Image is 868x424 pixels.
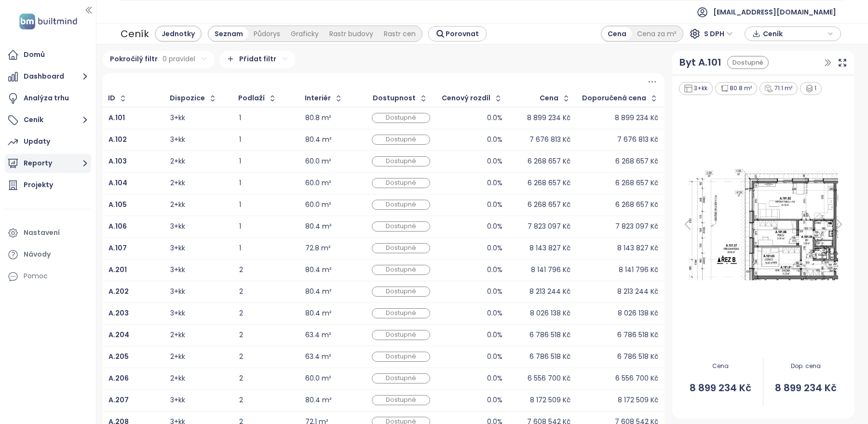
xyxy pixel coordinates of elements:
div: 0.0% [487,115,502,121]
div: 8 143 827 Kč [617,245,658,251]
div: Dostupné [372,178,431,188]
div: 80.4 m² [305,137,332,143]
a: Návody [5,245,91,264]
div: Domů [24,49,45,61]
a: A.101 [108,115,125,121]
div: ID [108,95,115,101]
div: 2 [239,310,294,316]
b: A.103 [108,156,127,166]
div: Cena [602,27,632,41]
div: Dostupné [727,56,769,69]
div: 0.0% [487,180,502,186]
div: 80.8 m² [305,115,331,121]
div: Interiér [305,95,331,101]
button: Reporty [5,154,91,173]
div: 6 786 518 Kč [617,332,658,338]
img: logo [16,12,80,31]
b: A.105 [108,200,127,209]
div: 80.4 m² [305,310,332,316]
a: A.205 [108,354,129,360]
div: Dostupné [372,308,431,318]
a: Updaty [5,132,91,151]
div: Updaty [24,136,50,148]
div: 3+kk [170,267,185,273]
div: Seznam [209,27,248,41]
div: 7 823 097 Kč [615,223,658,230]
div: 0.0% [487,332,502,338]
div: 72.8 m² [305,245,331,251]
b: A.107 [108,243,127,253]
div: Cena [540,95,558,101]
div: Pomoc [24,270,48,282]
div: Rastr cen [379,27,421,41]
div: 2+kk [170,332,185,338]
div: 63.4 m² [305,332,331,338]
div: Cenový rozdíl [442,95,490,101]
b: A.101 [108,113,125,123]
button: Dashboard [5,67,91,86]
span: 8 899 234 Kč [678,381,763,396]
div: 2+kk [170,202,185,208]
div: 80.4 m² [305,223,332,230]
div: 60.0 m² [305,158,331,164]
div: 2 [239,375,294,382]
a: A.102 [108,137,127,143]
a: A.103 [108,158,127,164]
b: A.203 [108,308,129,318]
b: A.206 [108,373,129,383]
div: Projekty [24,179,53,191]
div: 7 823 097 Kč [528,223,570,230]
a: Nastavení [5,223,91,243]
span: [EMAIL_ADDRESS][DOMAIN_NAME] [713,0,836,24]
div: Dostupné [372,352,431,362]
b: A.201 [108,265,127,274]
a: Byt A.101 [679,55,721,70]
div: 8 026 138 Kč [530,310,570,316]
div: 6 556 700 Kč [615,375,658,382]
div: 1 [239,245,294,251]
div: 2+kk [170,375,185,382]
div: 6 556 700 Kč [528,375,570,382]
a: A.107 [108,245,127,251]
a: A.203 [108,310,129,316]
a: A.202 [108,288,129,295]
div: Doporučená cena [582,95,646,101]
div: 80.4 m² [305,397,332,403]
div: 80.4 m² [305,267,332,273]
div: Ceník [121,25,149,42]
b: A.202 [108,287,129,296]
div: 6 786 518 Kč [529,332,570,338]
div: 0.0% [487,202,502,208]
div: 8 143 827 Kč [529,245,570,251]
a: A.104 [108,180,127,186]
div: 1 [239,202,294,208]
button: Ceník [5,110,91,130]
div: Dostupné [372,243,431,253]
div: 71.1 m² [759,82,798,95]
div: Dostupné [372,373,431,383]
div: 0.0% [487,245,502,251]
div: 0.0% [487,288,502,295]
a: Projekty [5,176,91,195]
div: 6 268 657 Kč [528,158,570,164]
div: 0.0% [487,397,502,403]
div: 3+kk [170,310,185,316]
div: 0.0% [487,354,502,360]
div: 60.0 m² [305,180,331,186]
button: Porovnat [428,26,487,41]
div: 8 213 244 Kč [617,288,658,295]
div: 1 [239,158,294,164]
div: 2 [239,332,294,338]
div: Rastr budovy [324,27,379,41]
div: Dostupné [372,330,431,340]
div: 8 899 234 Kč [615,115,658,121]
div: Dostupnost [373,95,416,101]
div: 3+kk [170,397,185,403]
div: 0.0% [487,267,502,273]
div: 6 786 518 Kč [529,354,570,360]
div: Dostupné [372,221,431,232]
span: S DPH [704,27,733,41]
